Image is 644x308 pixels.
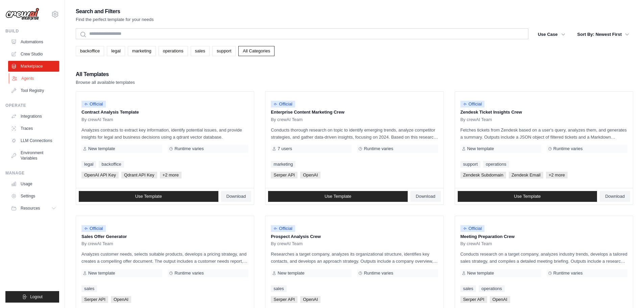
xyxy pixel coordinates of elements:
[159,46,188,56] a: operations
[600,191,630,202] a: Download
[553,146,583,151] span: Runtime varies
[460,101,485,108] span: Official
[107,46,125,56] a: legal
[490,296,510,303] span: OpenAI
[81,101,106,108] span: Official
[410,191,441,202] a: Download
[81,285,97,292] a: sales
[81,241,113,246] span: By crewAI Team
[191,46,210,56] a: sales
[534,28,569,41] button: Use Case
[238,46,275,56] a: All Categories
[467,270,494,276] span: New template
[81,161,96,168] a: legal
[268,191,408,202] a: Use Template
[8,123,59,134] a: Traces
[81,225,106,232] span: Official
[88,270,115,276] span: New template
[226,194,246,199] span: Download
[8,49,59,60] a: Crew Studio
[271,296,297,303] span: Serper API
[483,161,509,168] a: operations
[271,233,438,240] p: Prospect Analysis Crew
[271,126,438,141] p: Conducts thorough research on topic to identify emerging trends, analyze competitor strategies, a...
[8,111,59,122] a: Integrations
[271,172,297,179] span: Serper API
[458,191,597,202] a: Use Template
[5,103,59,108] div: Operate
[212,46,236,56] a: support
[76,7,154,16] h2: Search and Filters
[8,203,59,214] button: Resources
[271,285,286,292] a: sales
[553,270,583,276] span: Runtime varies
[135,194,162,199] span: Use Template
[8,135,59,146] a: LLM Connections
[81,109,248,116] p: Contract Analysis Template
[5,170,59,176] div: Manage
[30,294,43,300] span: Logout
[460,109,627,116] p: Zendesk Ticket Insights Crew
[460,251,627,265] p: Conducts research on a target company, analyzes industry trends, develops a tailored sales strate...
[174,146,204,151] span: Runtime varies
[81,296,108,303] span: Serper API
[514,194,541,199] span: Use Template
[271,101,295,108] span: Official
[271,241,303,246] span: By crewAI Team
[460,241,492,246] span: By crewAI Team
[300,172,320,179] span: OpenAI
[546,172,568,179] span: +2 more
[278,270,304,276] span: New template
[364,146,393,151] span: Runtime varies
[271,161,295,168] a: marketing
[278,146,292,151] span: 7 users
[81,126,248,141] p: Analyzes contracts to extract key information, identify potential issues, and provide insights fo...
[8,191,59,202] a: Settings
[460,285,476,292] a: sales
[460,225,485,232] span: Official
[467,146,494,151] span: New template
[111,296,131,303] span: OpenAI
[88,146,115,151] span: New template
[8,179,59,189] a: Usage
[128,46,156,56] a: marketing
[460,161,480,168] a: support
[79,191,218,202] a: Use Template
[460,172,506,179] span: Zendesk Subdomain
[160,172,182,179] span: +2 more
[605,194,625,199] span: Download
[8,147,59,164] a: Environment Variables
[271,225,295,232] span: Official
[76,46,104,56] a: backoffice
[5,28,59,34] div: Build
[610,276,644,308] div: Chat Widget
[300,296,320,303] span: OpenAI
[9,73,60,84] a: Agents
[271,117,303,122] span: By crewAI Team
[460,126,627,141] p: Fetches tickets from Zendesk based on a user's query, analyzes them, and generates a summary. Out...
[174,270,204,276] span: Runtime varies
[99,161,124,168] a: backoffice
[271,251,438,265] p: Researches a target company, analyzes its organizational structure, identifies key contacts, and ...
[364,270,393,276] span: Runtime varies
[21,206,40,211] span: Resources
[5,291,59,303] button: Logout
[479,285,505,292] a: operations
[221,191,252,202] a: Download
[460,296,487,303] span: Serper API
[416,194,435,199] span: Download
[81,117,113,122] span: By crewAI Team
[573,28,633,41] button: Sort By: Newest First
[76,16,154,23] p: Find the perfect template for your needs
[121,172,157,179] span: Qdrant API Key
[76,70,135,79] h2: All Templates
[8,85,59,96] a: Tool Registry
[509,172,543,179] span: Zendesk Email
[460,117,492,122] span: By crewAI Team
[271,109,438,116] p: Enterprise Content Marketing Crew
[81,172,119,179] span: OpenAI API Key
[5,8,39,21] img: Logo
[8,37,59,47] a: Automations
[8,61,59,72] a: Marketplace
[460,233,627,240] p: Meeting Preparation Crew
